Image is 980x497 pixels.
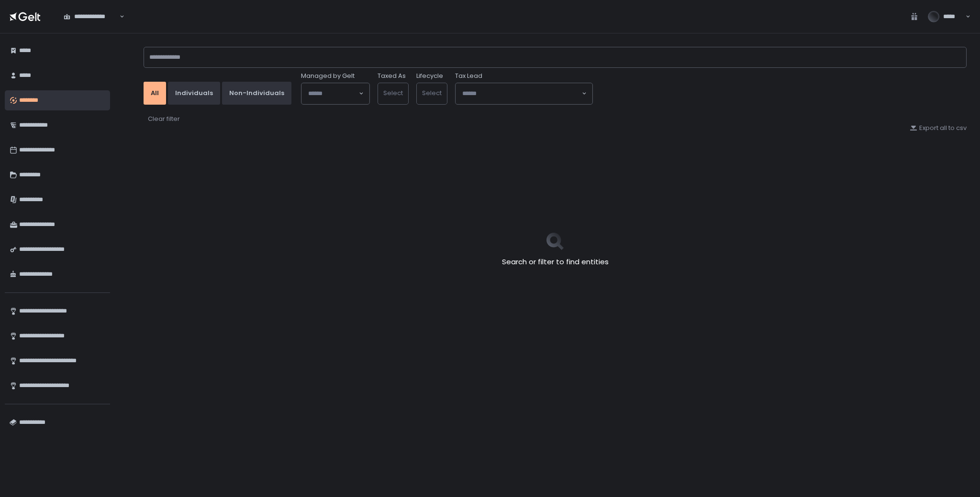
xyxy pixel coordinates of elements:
button: Non-Individuals [222,82,291,105]
button: Clear filter [147,114,180,124]
input: Search for option [308,89,358,98]
span: Tax Lead [455,72,482,80]
div: Search for option [301,83,369,104]
button: All [144,82,166,105]
input: Search for option [462,89,581,98]
span: Managed by Gelt [301,72,355,80]
div: Search for option [456,83,592,104]
div: Individuals [175,89,213,97]
div: Search for option [57,7,124,27]
button: Individuals [168,82,220,105]
input: Search for option [118,12,119,22]
div: Non-Individuals [229,89,284,97]
div: Clear filter [148,115,180,123]
span: Select [383,88,403,97]
h2: Search or filter to find entities [502,257,609,268]
label: Taxed As [378,72,406,80]
label: Lifecycle [416,72,443,80]
span: Select [422,88,442,97]
button: Export all to csv [910,124,967,132]
div: All [151,89,159,97]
